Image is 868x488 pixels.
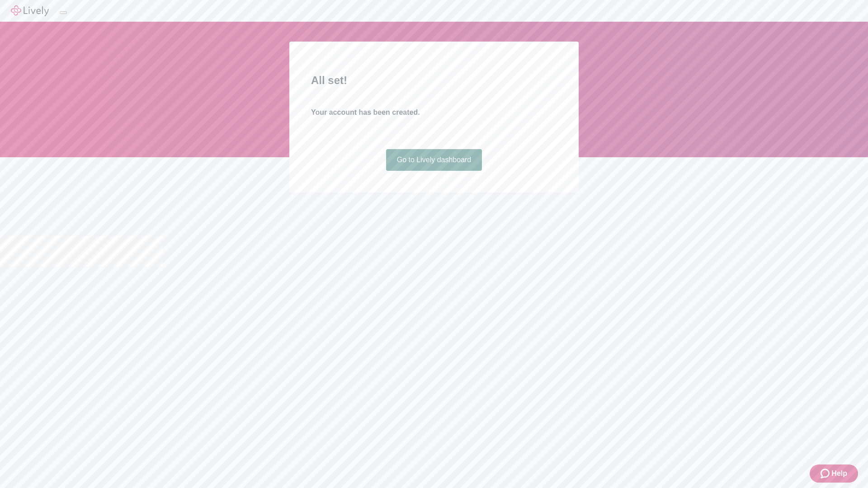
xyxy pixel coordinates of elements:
[831,468,847,479] span: Help
[311,107,557,118] h4: Your account has been created.
[386,149,482,171] a: Go to Lively dashboard
[60,11,67,14] button: Log out
[821,468,831,479] svg: Zendesk support icon
[311,72,557,89] h2: All set!
[11,5,49,16] img: Lively
[810,465,858,483] button: Zendesk support iconHelp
